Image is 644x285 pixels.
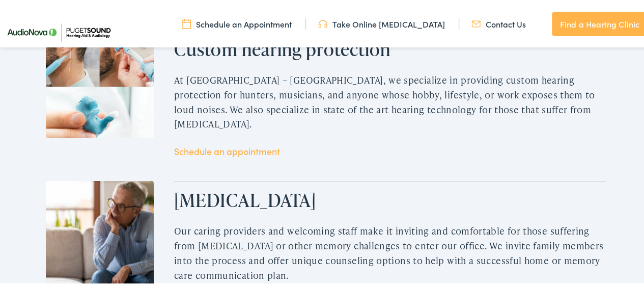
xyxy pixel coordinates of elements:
[174,222,606,281] p: Our caring providers and welcoming staff make it inviting and comfortable for those suffering fro...
[174,71,606,130] p: At [GEOGRAPHIC_DATA] – [GEOGRAPHIC_DATA], we specialize in providing custom hearing protection fo...
[174,188,606,210] h2: [MEDICAL_DATA]
[174,37,606,59] h2: Custom hearing protection
[471,17,526,28] a: Contact Us
[46,29,154,137] img: Custom fitting hearing protection in Auburn, WA.
[471,17,481,28] img: utility icon
[182,17,191,28] img: utility icon
[182,17,292,28] a: Schedule an Appointment
[174,143,280,156] a: Schedule an appointment
[318,17,327,28] img: utility icon
[318,17,445,28] a: Take Online [MEDICAL_DATA]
